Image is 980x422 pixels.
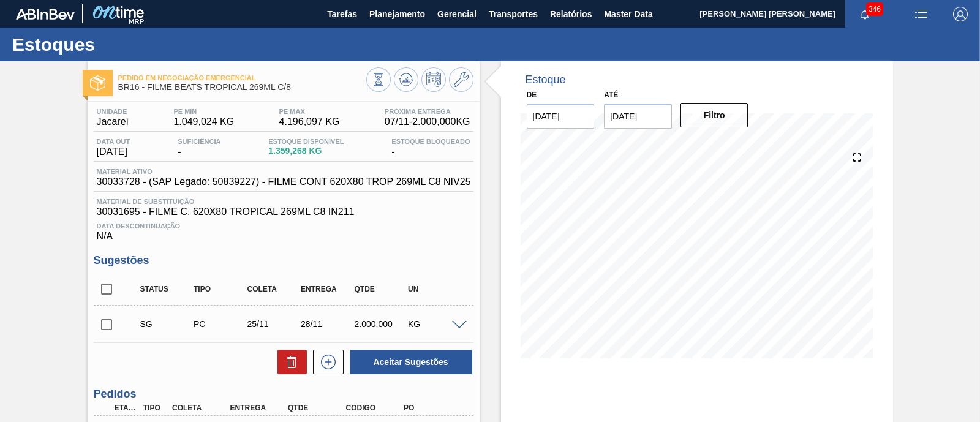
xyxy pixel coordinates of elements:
[604,7,652,21] span: Master Data
[97,116,129,127] span: Jacareí
[421,67,446,92] button: Programar Estoque
[449,67,473,92] button: Ir ao Master Data / Geral
[94,217,473,242] div: N/A
[90,75,105,91] img: Ícone
[244,319,303,329] div: 25/11/2025
[227,404,291,412] div: Entrega
[97,168,471,175] span: Material ativo
[97,138,130,145] span: Data out
[268,138,344,145] span: Estoque Disponível
[866,2,883,16] span: 346
[94,254,473,267] h3: Sugestões
[97,198,470,205] span: Material de Substituição
[268,146,344,156] span: 1.359,268 KG
[173,108,234,115] span: PE MIN
[140,404,170,412] div: Tipo
[350,350,472,374] button: Aceitar Sugestões
[178,138,221,145] span: Suficiência
[385,108,470,115] span: Próxima Entrega
[279,116,340,127] span: 4.196,097 KG
[190,285,249,293] div: Tipo
[366,67,391,92] button: Visão Geral dos Estoques
[173,116,234,127] span: 1.049,024 KG
[285,404,349,412] div: Qtde
[953,7,968,21] img: Logout
[97,176,471,187] span: 30033728 - (SAP Legado: 50839227) - FILME CONT 620X80 TROP 269ML C8 NIV25
[175,138,224,157] div: -
[137,319,196,329] div: Sugestão Criada
[327,7,357,21] span: Tarefas
[489,7,538,21] span: Transportes
[169,404,233,412] div: Coleta
[388,138,473,157] div: -
[845,6,884,23] button: Notificações
[526,73,566,86] div: Estoque
[680,103,748,127] button: Filtro
[527,104,595,129] input: dd/mm/yyyy
[405,285,464,293] div: UN
[279,108,340,115] span: PE MAX
[298,319,356,329] div: 28/11/2025
[604,104,672,129] input: dd/mm/yyyy
[344,349,473,375] div: Aceitar Sugestões
[118,83,366,92] span: BR16 - FILME BEATS TROPICAL 269ML C/8
[604,91,618,99] label: Até
[111,404,141,412] div: Etapa
[550,7,592,21] span: Relatórios
[16,9,75,20] img: TNhmsLtSVTkK8tSr43FrP2fwEKptu5GPRR3wAAAABJRU5ErkJggg==
[369,7,425,21] span: Planejamento
[244,285,303,293] div: Coleta
[137,285,196,293] div: Status
[527,91,537,99] label: De
[97,108,129,115] span: Unidade
[97,206,470,217] span: 30031695 - FILME C. 620X80 TROPICAL 269ML C8 IN211
[190,319,249,329] div: Pedido de Compra
[385,116,470,127] span: 07/11 - 2.000,000 KG
[394,67,418,92] button: Atualizar Gráfico
[94,388,473,401] h3: Pedidos
[271,350,307,374] div: Excluir Sugestões
[298,285,356,293] div: Entrega
[118,74,366,81] span: Pedido em Negociação Emergencial
[97,222,470,230] span: Data Descontinuação
[307,350,344,374] div: Nova sugestão
[405,319,464,329] div: KG
[343,404,407,412] div: Código
[352,319,410,329] div: 2.000,000
[391,138,470,145] span: Estoque Bloqueado
[914,7,929,21] img: userActions
[437,7,477,21] span: Gerencial
[12,37,230,51] h1: Estoques
[97,146,130,157] span: [DATE]
[352,285,410,293] div: Qtde
[401,404,464,412] div: PO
